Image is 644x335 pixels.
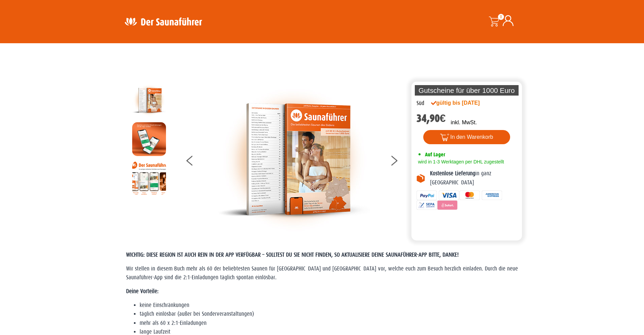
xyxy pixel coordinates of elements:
[498,14,504,20] span: 0
[430,170,475,177] b: Kostenlose Lieferung
[416,159,504,164] span: wird in 1-3 Werktagen per DHL zugestellt
[126,265,518,281] span: Wir stellen in diesem Buch mehr als 60 der beliebtesten Saunen für [GEOGRAPHIC_DATA] und [GEOGRAP...
[431,99,495,107] div: gültig bis [DATE]
[132,161,166,195] img: Anleitung7tn
[132,83,166,117] img: der-saunafuehrer-2025-sued
[416,99,424,108] div: Süd
[126,252,459,258] span: WICHTIG: DIESE REGION IST AUCH REIN IN DER APP VERFÜGBAR – SOLLTEST DU SIE NICHT FINDEN, SO AKTUA...
[425,151,445,158] span: Auf Lager
[140,319,518,328] li: mehr als 60 x 2:1-Einladungen
[423,130,510,144] button: In den Warenkorb
[218,83,370,235] img: der-saunafuehrer-2025-sued
[140,301,518,310] li: keine Einschränkungen
[416,112,446,125] bdi: 34,90
[132,122,166,156] img: MOCKUP-iPhone_regional
[126,288,159,294] strong: Deine Vorteile:
[430,169,517,187] p: in ganz [GEOGRAPHIC_DATA]
[140,310,518,318] li: täglich einlösbar (außer bei Sonderveranstaltungen)
[451,119,477,127] p: inkl. MwSt.
[415,85,519,96] p: Gutscheine für über 1000 Euro
[440,112,446,125] span: €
